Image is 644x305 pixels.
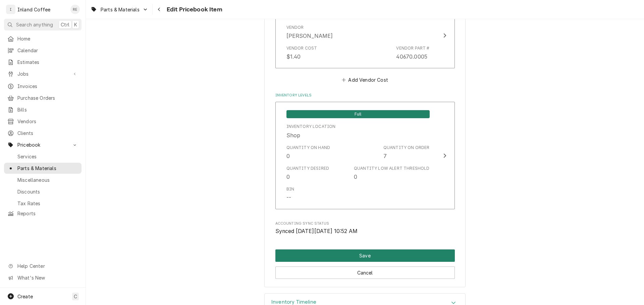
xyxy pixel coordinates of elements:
div: RE [70,5,80,14]
label: Inventory Levels [275,93,455,98]
span: Services [17,153,78,160]
a: Go to Pricebook [4,139,82,150]
div: Quantity Low Alert Threshold [354,165,429,171]
a: Calendar [4,45,82,56]
button: Add Vendor Cost [341,75,389,84]
div: Accounting Sync Status [275,221,455,235]
button: Search anythingCtrlK [4,19,82,30]
div: Quantity on Hand [286,145,330,160]
a: Invoices [4,81,82,92]
span: C [74,293,77,300]
div: Vendor [286,24,333,40]
a: Bills [4,104,82,115]
button: Update Vendor Part Cost [275,3,455,68]
span: Clients [17,130,78,137]
a: Go to Parts & Materials [88,4,151,15]
div: Quantity Desired [286,165,329,181]
span: Ctrl [61,21,69,28]
span: Invoices [17,83,78,90]
span: Jobs [17,70,68,77]
span: Reports [17,210,78,217]
div: Vendor Part # [396,45,429,61]
div: 40670.0005 [396,53,427,61]
div: Inland Coffee [17,6,50,13]
span: Search anything [16,21,53,28]
div: I [6,5,15,14]
div: Inventory Levels [275,93,455,213]
span: Help Center [17,262,77,270]
span: Home [17,35,78,42]
div: Quantity on Hand [286,145,330,151]
a: Miscellaneous [4,174,82,185]
a: Services [4,151,82,162]
span: Parts & Materials [17,165,78,172]
div: Shop [286,131,301,139]
span: Full [286,110,430,118]
a: Parts & Materials [4,163,82,174]
a: Tax Rates [4,198,82,209]
a: Home [4,33,82,44]
a: Estimates [4,57,82,68]
div: Button Group Row [275,262,455,279]
a: Purchase Orders [4,92,82,103]
div: Ruth Easley's Avatar [70,5,80,14]
span: Vendors [17,118,78,125]
button: Navigate back [154,4,165,15]
a: Go to Jobs [4,68,82,79]
a: Clients [4,128,82,139]
button: Save [275,249,455,262]
div: -- [286,194,291,202]
div: Quantity Low Alert Threshold [354,165,429,181]
span: What's New [17,274,77,281]
button: Cancel [275,266,455,279]
span: Tax Rates [17,200,78,207]
div: 0 [354,173,357,181]
div: Vendor Cost [286,45,317,51]
div: Location [286,124,336,139]
div: Button Group [275,249,455,279]
a: Reports [4,208,82,219]
div: 0 [286,173,290,181]
span: Miscellaneous [17,176,78,183]
span: K [74,21,77,28]
div: 0 [286,152,290,160]
div: $1.40 [286,53,301,61]
span: Parts & Materials [101,6,140,13]
div: Button Group Row [275,249,455,262]
a: Go to What's New [4,272,82,283]
button: Update Inventory Level [275,102,455,209]
span: Bills [17,106,78,113]
div: Quantity on Order [383,145,430,160]
span: Estimates [17,59,78,66]
span: Synced [DATE][DATE] 10:52 AM [275,228,358,234]
a: Vendors [4,116,82,127]
div: Inventory Location [286,124,336,130]
span: Pricebook [17,141,68,148]
div: Quantity on Order [383,145,430,151]
span: Create [17,294,33,299]
div: Bin [286,186,294,202]
span: Discounts [17,188,78,195]
div: 7 [383,152,387,160]
a: Discounts [4,186,82,197]
span: Accounting Sync Status [275,221,455,226]
div: Vendor Part # [396,45,429,51]
div: [PERSON_NAME] [286,32,333,40]
div: Full [286,109,430,118]
div: Quantity Desired [286,165,329,171]
div: Vendor Cost [286,45,317,61]
div: Vendor [286,24,304,30]
a: Go to Help Center [4,260,82,272]
span: Edit Pricebook Item [165,5,222,14]
span: Calendar [17,47,78,54]
div: Bin [286,186,294,192]
span: Purchase Orders [17,94,78,101]
span: Accounting Sync Status [275,227,455,235]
